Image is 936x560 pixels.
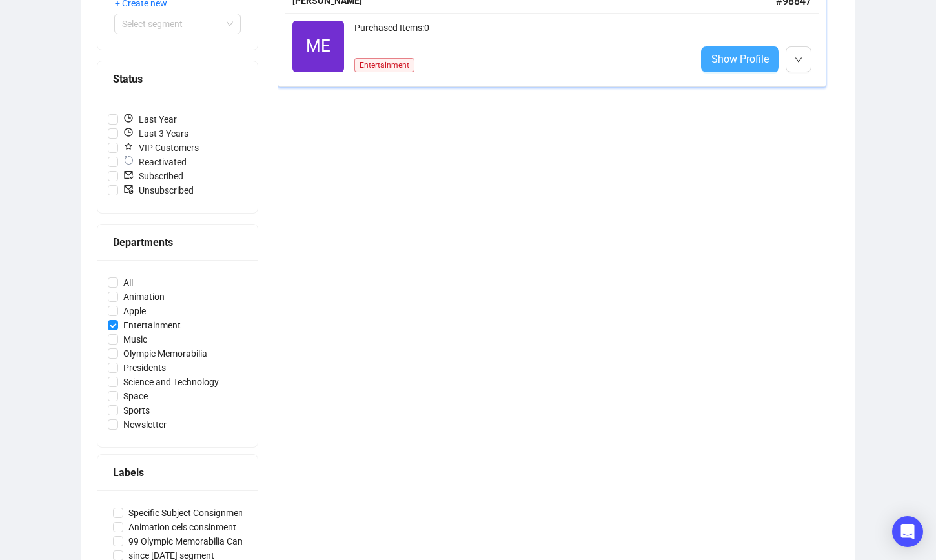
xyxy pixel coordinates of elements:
span: Specific Subject Consignment [123,506,252,520]
span: Subscribed [118,169,188,183]
span: Presidents [118,361,171,375]
div: Purchased Items: 0 [354,21,686,46]
span: Entertainment [118,318,186,332]
a: Show Profile [701,46,779,72]
span: VIP Customers [118,141,204,155]
span: ME [306,33,331,59]
span: Space [118,389,153,403]
span: Reactivated [118,155,192,169]
span: Apple [118,304,151,318]
span: Sports [118,403,155,417]
span: 99 Olympic Memorabilia Campaign [123,534,273,548]
div: Status [113,71,242,87]
span: down [795,56,802,64]
span: Animation [118,290,170,304]
div: Departments [113,234,242,250]
span: All [118,275,138,290]
span: Newsletter [118,417,172,432]
div: Open Intercom Messenger [892,516,923,547]
span: Entertainment [354,58,414,72]
span: Science and Technology [118,375,224,389]
span: Last Year [118,112,182,126]
span: Show Profile [711,51,769,67]
span: Music [118,332,152,346]
span: Animation cels consinment [123,520,241,534]
span: Last 3 Years [118,126,194,141]
span: Olympic Memorabilia [118,346,212,361]
span: Unsubscribed [118,183,199,197]
div: Labels [113,465,242,481]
